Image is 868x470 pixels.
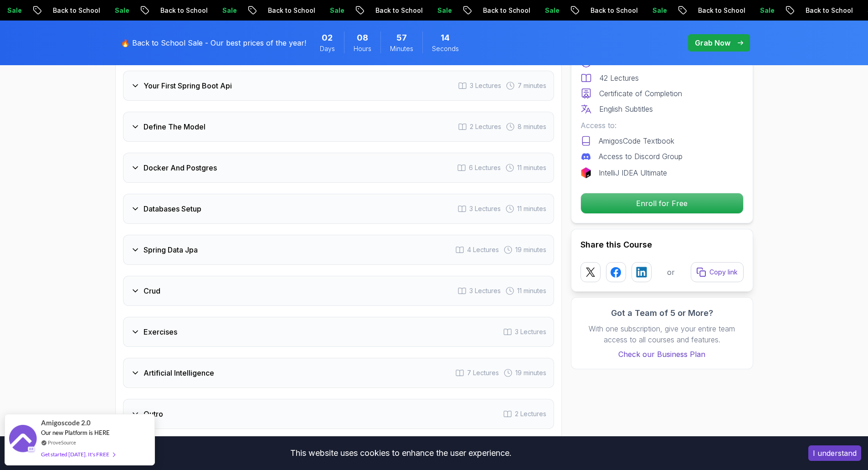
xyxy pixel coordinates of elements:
[599,72,639,83] p: 42 Lectures
[41,418,91,428] span: Amigoscode 2.0
[426,6,455,15] p: Sale
[709,268,738,277] p: Copy link
[515,368,546,377] span: 19 minutes
[396,31,407,44] span: 57 Minutes
[794,6,856,15] p: Back to School
[211,6,240,15] p: Sale
[364,6,426,15] p: Back to School
[580,238,744,251] h2: Share this Course
[123,235,554,265] button: Spring Data Jpa4 Lectures 19 minutes
[144,80,232,91] h3: Your First Spring Boot Api
[432,44,459,53] span: Seconds
[470,81,501,90] span: 3 Lectures
[748,6,777,15] p: Sale
[517,163,546,172] span: 11 minutes
[469,286,501,295] span: 3 Lectures
[48,439,76,446] a: ProveSource
[599,151,683,162] p: Access to Discord Group
[580,349,744,360] a: Check our Business Plan
[149,6,211,15] p: Back to School
[518,81,546,90] span: 7 minutes
[144,367,214,378] h3: Artificial Intelligence
[599,167,667,178] p: IntelliJ IDEA Ultimate
[518,122,546,131] span: 8 minutes
[123,112,554,142] button: Define The Model2 Lectures 8 minutes
[123,317,554,347] button: Exercises3 Lectures
[667,267,675,278] p: or
[144,244,198,255] h3: Spring Data Jpa
[470,122,501,131] span: 2 Lectures
[144,203,201,214] h3: Databases Setup
[256,6,318,15] p: Back to School
[123,276,554,306] button: Crud3 Lectures 11 minutes
[580,307,744,320] h3: Got a Team of 5 or More?
[390,44,413,53] span: Minutes
[144,285,160,296] h3: Crud
[41,429,110,436] span: Our new Platform is HERE
[469,204,501,213] span: 3 Lectures
[318,6,347,15] p: Sale
[7,443,795,463] div: This website uses cookies to enhance the user experience.
[322,31,333,44] span: 2 Days
[599,135,674,146] p: AmigosCode Textbook
[599,88,682,99] p: Certificate of Completion
[517,204,546,213] span: 11 minutes
[579,6,641,15] p: Back to School
[123,399,554,429] button: Outro2 Lectures
[320,44,335,53] span: Days
[691,262,744,282] button: Copy link
[580,193,744,214] button: Enroll for Free
[467,245,499,254] span: 4 Lectures
[641,6,670,15] p: Sale
[580,323,744,345] p: With one subscription, give your entire team access to all courses and features.
[517,286,546,295] span: 11 minutes
[695,37,730,48] p: Grab Now
[808,445,861,461] button: Accept cookies
[441,31,450,44] span: 14 Seconds
[9,425,36,455] img: provesource social proof notification image
[471,6,533,15] p: Back to School
[144,121,205,132] h3: Define The Model
[469,163,501,172] span: 6 Lectures
[103,6,132,15] p: Sale
[533,6,562,15] p: Sale
[515,245,546,254] span: 19 minutes
[144,326,177,337] h3: Exercises
[123,71,554,101] button: Your First Spring Boot Api3 Lectures 7 minutes
[41,6,103,15] p: Back to School
[123,153,554,183] button: Docker And Postgres6 Lectures 11 minutes
[354,44,371,53] span: Hours
[144,408,163,419] h3: Outro
[599,103,653,114] p: English Subtitles
[123,358,554,388] button: Artificial Intelligence7 Lectures 19 minutes
[41,449,115,460] div: Get started [DATE]. It's FREE
[123,194,554,224] button: Databases Setup3 Lectures 11 minutes
[144,162,217,173] h3: Docker And Postgres
[357,31,368,44] span: 8 Hours
[581,193,743,213] p: Enroll for Free
[686,6,748,15] p: Back to School
[121,37,306,48] p: 🔥 Back to School Sale - Our best prices of the year!
[515,409,546,418] span: 2 Lectures
[580,167,591,178] img: jetbrains logo
[580,120,744,131] p: Access to:
[467,368,499,377] span: 7 Lectures
[515,327,546,336] span: 3 Lectures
